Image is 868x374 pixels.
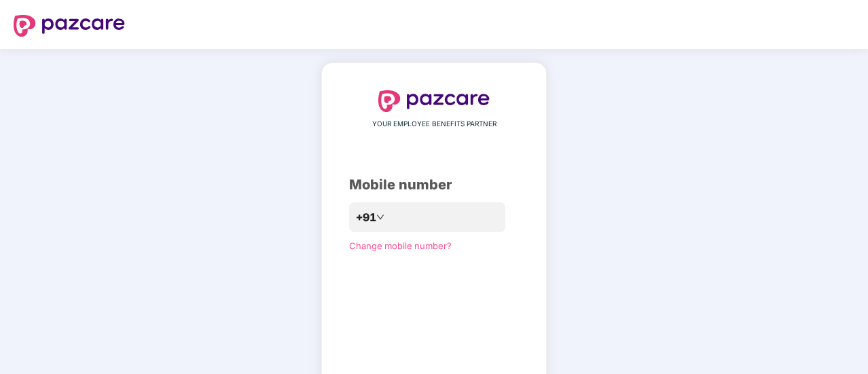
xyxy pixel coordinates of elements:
[376,213,384,221] span: down
[378,90,490,112] img: logo
[349,240,452,251] a: Change mobile number?
[14,15,125,37] img: logo
[372,119,496,130] span: YOUR EMPLOYEE BENEFITS PARTNER
[356,209,376,226] span: +91
[349,174,519,195] div: Mobile number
